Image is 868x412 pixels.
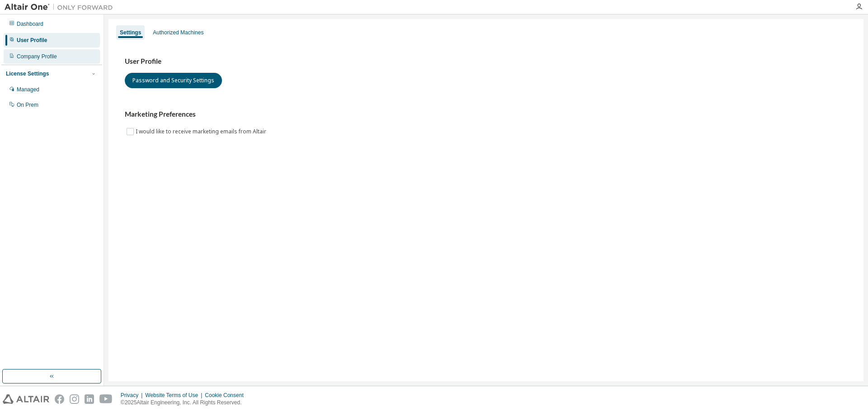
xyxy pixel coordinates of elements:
div: User Profile [17,37,47,44]
img: youtube.svg [99,394,113,404]
div: Managed [17,86,39,93]
img: instagram.svg [70,394,79,404]
p: © 2025 Altair Engineering, Inc. All Rights Reserved. [121,399,249,407]
img: Altair One [5,3,118,12]
div: On Prem [17,101,38,109]
div: Privacy [121,392,145,399]
div: License Settings [6,70,49,77]
div: Authorized Machines [153,29,203,36]
div: Settings [120,29,141,36]
img: facebook.svg [55,394,64,404]
img: altair_logo.svg [3,394,49,404]
h3: User Profile [125,57,847,66]
div: Cookie Consent [205,392,249,399]
div: Dashboard [17,20,43,28]
h3: Marketing Preferences [125,110,847,119]
label: I would like to receive marketing emails from Altair [136,126,268,137]
button: Password and Security Settings [125,73,222,88]
div: Company Profile [17,53,57,60]
div: Website Terms of Use [145,392,205,399]
img: linkedin.svg [85,394,94,404]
